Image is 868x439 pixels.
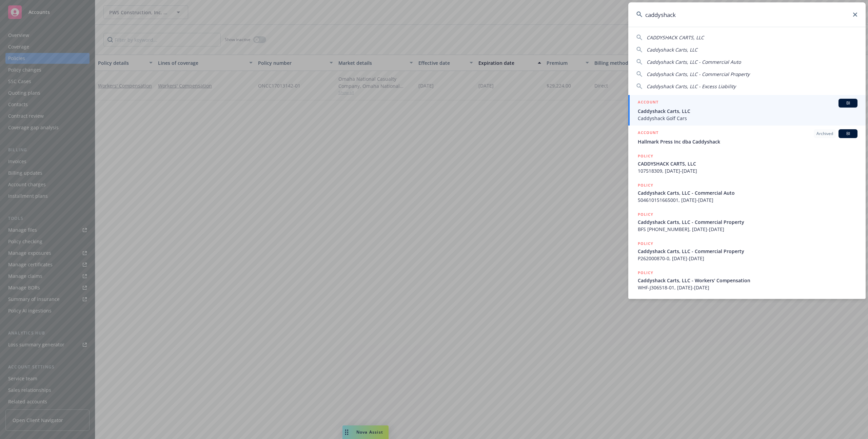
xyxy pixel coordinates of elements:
[628,207,866,236] a: POLICYCaddyshack Carts, LLC - Commercial PropertyBFS [PHONE_NUMBER], [DATE]-[DATE]
[638,138,857,145] span: Hallmark Press Inc dba Caddyshack
[628,236,866,266] a: POLICYCaddyshack Carts, LLC - Commercial PropertyP262000870-0, [DATE]-[DATE]
[628,95,866,126] a: ACCOUNTBICaddyshack Carts, LLCCaddyshack Golf Cars
[638,129,658,137] h5: ACCOUNT
[638,218,857,226] span: Caddyshack Carts, LLC - Commercial Property
[841,100,855,106] span: BI
[647,34,704,41] span: CADDYSHACK CARTS, LLC
[628,149,866,178] a: POLICYCADDYSHACK CARTS, LLC107518309, [DATE]-[DATE]
[628,178,866,207] a: POLICYCaddyshack Carts, LLC - Commercial Auto504610151665001, [DATE]-[DATE]
[638,99,658,107] h5: ACCOUNT
[638,277,857,284] span: Caddyshack Carts, LLC - Workers' Compensation
[638,240,653,247] h5: POLICY
[638,160,857,167] span: CADDYSHACK CARTS, LLC
[638,189,857,196] span: Caddyshack Carts, LLC - Commercial Auto
[628,2,866,27] input: Search...
[628,266,866,295] a: POLICYCaddyshack Carts, LLC - Workers' CompensationWHF-J306518-01, [DATE]-[DATE]
[841,131,855,137] span: BI
[638,196,857,204] span: 504610151665001, [DATE]-[DATE]
[638,248,857,255] span: Caddyshack Carts, LLC - Commercial Property
[638,153,653,159] h5: POLICY
[647,71,750,77] span: Caddyshack Carts, LLC - Commercial Property
[628,126,866,149] a: ACCOUNTArchivedBIHallmark Press Inc dba Caddyshack
[647,83,736,90] span: Caddyshack Carts, LLC - Excess Liability
[647,59,741,65] span: Caddyshack Carts, LLC - Commercial Auto
[638,108,857,115] span: Caddyshack Carts, LLC
[638,269,653,276] h5: POLICY
[638,255,857,262] span: P262000870-0, [DATE]-[DATE]
[816,131,833,137] span: Archived
[638,167,857,174] span: 107518309, [DATE]-[DATE]
[647,46,697,53] span: Caddyshack Carts, LLC
[638,211,653,218] h5: POLICY
[638,182,653,189] h5: POLICY
[638,115,857,122] span: Caddyshack Golf Cars
[638,226,857,233] span: BFS [PHONE_NUMBER], [DATE]-[DATE]
[638,284,857,291] span: WHF-J306518-01, [DATE]-[DATE]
